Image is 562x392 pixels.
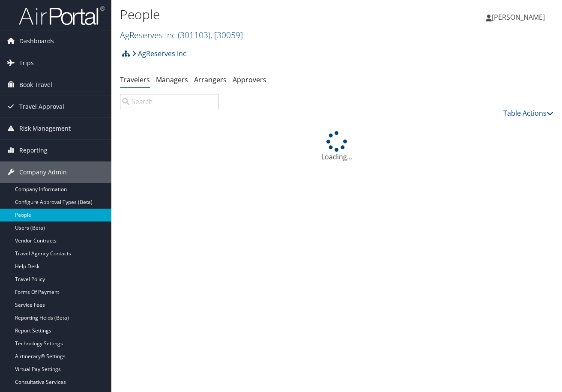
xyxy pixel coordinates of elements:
div: Loading... [120,131,553,162]
h1: People [120,6,409,24]
span: Risk Management [19,118,71,139]
span: , [ 30059 ] [210,29,243,41]
img: airportal-logo.png [19,6,105,26]
a: Arrangers [194,75,227,84]
a: Approvers [233,75,266,84]
span: [PERSON_NAME] [492,12,545,22]
a: AgReserves Inc [120,29,243,41]
span: ( 301103 ) [178,29,210,41]
a: AgReserves Inc [132,45,186,62]
a: [PERSON_NAME] [486,4,553,30]
a: Travelers [120,75,150,84]
a: Managers [156,75,188,84]
span: Dashboards [19,30,54,52]
input: Search [120,94,219,109]
span: Travel Approval [19,96,64,117]
a: Table Actions [503,108,553,118]
span: Company Admin [19,162,67,183]
span: Trips [19,52,34,74]
span: Book Travel [19,74,52,96]
span: Reporting [19,140,48,161]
